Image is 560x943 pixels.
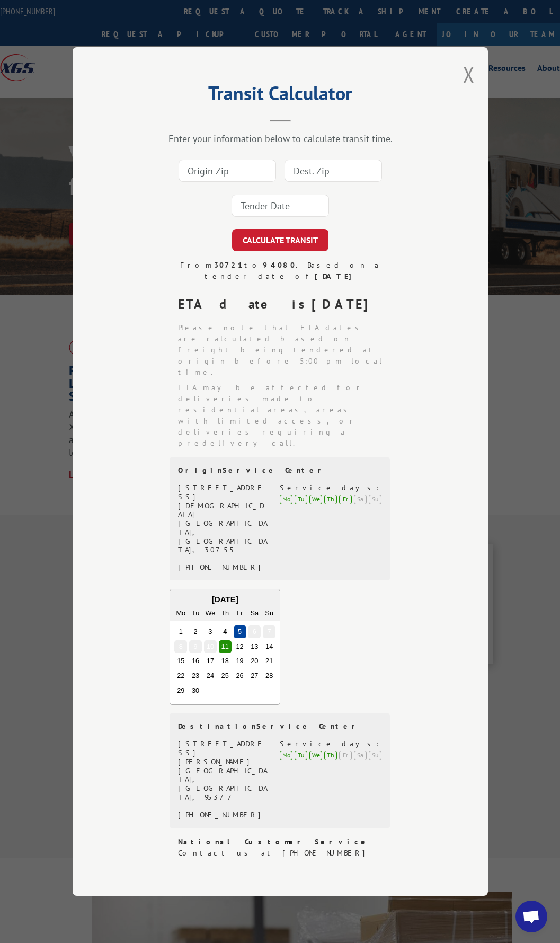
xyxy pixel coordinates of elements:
[339,495,352,504] div: Fr
[174,684,187,697] div: Choose Monday, September 29th, 2025
[309,495,322,504] div: We
[232,229,328,251] button: CALCULATE TRANSIT
[354,751,367,760] div: Sa
[203,607,216,620] div: We
[203,669,216,682] div: Choose Wednesday, September 24th, 2025
[203,640,216,653] div: Choose Wednesday, September 10th, 2025
[515,901,547,932] a: Open chat
[178,837,369,847] strong: National Customer Service
[233,669,246,682] div: Choose Friday, September 26th, 2025
[248,640,261,653] div: Choose Saturday, September 13th, 2025
[189,684,202,697] div: Choose Tuesday, September 30th, 2025
[178,483,268,519] div: [STREET_ADDRESS][DEMOGRAPHIC_DATA]
[263,607,275,620] div: Su
[170,594,280,606] div: [DATE]
[174,655,187,667] div: Choose Monday, September 15th, 2025
[369,495,381,504] div: Su
[179,160,276,182] input: Origin Zip
[263,655,275,667] div: Choose Sunday, September 21st, 2025
[309,751,322,760] div: We
[285,160,382,182] input: Dest. Zip
[324,495,337,504] div: Th
[203,655,216,667] div: Choose Wednesday, September 17th, 2025
[263,669,275,682] div: Choose Sunday, September 28th, 2025
[174,640,187,653] div: Choose Monday, September 8th, 2025
[339,751,352,760] div: Fr
[354,495,367,504] div: Sa
[233,625,246,638] div: Choose Friday, September 5th, 2025
[178,466,381,475] div: Origin Service Center
[178,382,391,449] li: ETA may be affected for deliveries made to residential areas, areas with limited access, or deliv...
[203,625,216,638] div: Choose Wednesday, September 3rd, 2025
[280,495,292,504] div: Mo
[189,640,202,653] div: Choose Tuesday, September 9th, 2025
[174,669,187,682] div: Choose Monday, September 22nd, 2025
[126,86,435,106] h2: Transit Calculator
[233,655,246,667] div: Choose Friday, September 19th, 2025
[178,848,391,859] div: Contact us at [PHONE_NUMBER]
[248,655,261,667] div: Choose Saturday, September 20th, 2025
[324,751,337,760] div: Th
[189,655,202,667] div: Choose Tuesday, September 16th, 2025
[280,739,381,748] div: Service days:
[369,751,381,760] div: Su
[280,483,381,492] div: Service days:
[314,271,356,281] strong: [DATE]
[248,607,261,620] div: Sa
[248,669,261,682] div: Choose Saturday, September 27th, 2025
[178,722,381,731] div: Destination Service Center
[178,519,268,554] div: [GEOGRAPHIC_DATA], [GEOGRAPHIC_DATA], 30755
[295,751,307,760] div: Tu
[233,607,246,620] div: Fr
[174,607,187,620] div: Mo
[218,607,231,620] div: Th
[280,751,292,760] div: Mo
[263,640,275,653] div: Choose Sunday, September 14th, 2025
[263,625,275,638] div: Choose Sunday, September 7th, 2025
[189,607,202,620] div: Tu
[312,296,377,312] strong: [DATE]
[189,625,202,638] div: Choose Tuesday, September 2nd, 2025
[463,60,475,89] button: Close modal
[218,655,231,667] div: Choose Thursday, September 18th, 2025
[218,625,231,638] div: Choose Thursday, September 4th, 2025
[233,640,246,653] div: Choose Friday, September 12th, 2025
[178,563,268,572] div: [PHONE_NUMBER]
[173,624,277,698] div: month 2025-09
[214,260,244,270] strong: 30721
[178,739,268,766] div: [STREET_ADDRESS][PERSON_NAME]
[248,625,261,638] div: Choose Saturday, September 6th, 2025
[178,322,391,378] li: Please note that ETA dates are calculated based on freight being tendered at origin before 5:00 p...
[178,810,268,819] div: [PHONE_NUMBER]
[232,195,329,217] input: Tender Date
[218,640,231,653] div: Choose Thursday, September 11th, 2025
[295,495,307,504] div: Tu
[263,260,296,270] strong: 94080
[174,625,187,638] div: Choose Monday, September 1st, 2025
[178,766,268,802] div: [GEOGRAPHIC_DATA], [GEOGRAPHIC_DATA], 95377
[218,669,231,682] div: Choose Thursday, September 25th, 2025
[170,260,391,282] div: From to . Based on a tender date of
[126,133,435,145] div: Enter your information below to calculate transit time.
[189,669,202,682] div: Choose Tuesday, September 23rd, 2025
[178,295,391,314] div: ETA date is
